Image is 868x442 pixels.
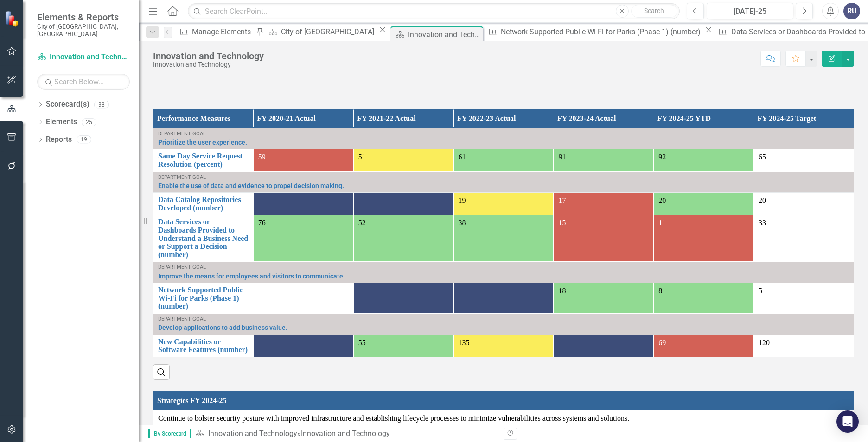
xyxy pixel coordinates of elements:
[558,287,566,295] span: 18
[153,61,264,68] div: Innovation and Technology
[153,410,854,427] td: Double-Click to Edit
[158,131,849,137] div: Department Goal
[153,335,254,357] td: Double-Click to Edit Right Click for Context Menu
[158,338,249,354] a: New Capabilities or Software Features (number)
[153,313,854,335] td: Double-Click to Edit Right Click for Context Menu
[631,5,677,18] button: Search
[37,74,130,90] input: Search Below...
[459,153,466,161] span: 61
[658,339,666,347] span: 69
[710,6,790,17] div: [DATE]-25
[485,26,703,38] a: Network Supported Public Wi-Fi for Parks (Phase 1) (number)
[158,139,849,146] a: Prioritize the user experience.
[5,11,21,27] img: ClearPoint Strategy
[46,134,72,145] a: Reports
[158,175,849,180] div: Department Goal
[836,410,859,433] div: Open Intercom Messenger
[153,128,854,149] td: Double-Click to Edit Right Click for Context Menu
[644,7,664,14] span: Search
[37,12,130,23] span: Elements & Reports
[408,29,481,40] div: Innovation and Technology
[759,287,762,295] span: 5
[153,149,254,171] td: Double-Click to Edit Right Click for Context Menu
[754,335,854,357] td: Double-Click to Edit
[153,215,254,262] td: Double-Click to Edit Right Click for Context Menu
[258,219,266,227] span: 76
[558,219,566,227] span: 15
[459,219,466,227] span: 38
[195,429,497,439] div: »
[77,136,91,144] div: 19
[46,117,77,127] a: Elements
[46,99,89,110] a: Scorecard(s)
[358,219,366,227] span: 52
[759,339,770,347] span: 120
[658,153,666,161] span: 92
[754,149,854,171] td: Double-Click to Edit
[177,26,254,38] a: Manage Elements
[188,3,680,19] input: Search ClearPoint...
[148,429,191,438] span: By Scorecard
[158,218,249,259] a: Data Services or Dashboards Provided to Understand a Business Need or Support a Decision (number)
[158,413,849,424] p: Continue to bolster security posture with improved infrastructure and establishing lifecycle proc...
[658,196,666,204] span: 20
[153,283,254,314] td: Double-Click to Edit Right Click for Context Menu
[759,219,766,227] span: 33
[158,183,849,189] a: Enable the use of data and evidence to propel decision making.
[153,171,854,193] td: Double-Click to Edit Right Click for Context Menu
[158,324,849,331] a: Develop applications to add business value.
[281,26,377,38] div: City of [GEOGRAPHIC_DATA]
[759,153,766,161] span: 65
[759,196,766,204] span: 20
[501,26,703,38] div: Network Supported Public Wi-Fi for Parks (Phase 1) (number)
[82,118,96,126] div: 25
[158,265,849,270] div: Department Goal
[153,262,854,283] td: Double-Click to Edit Right Click for Context Menu
[358,153,366,161] span: 51
[707,3,793,19] button: [DATE]-25
[459,196,466,204] span: 19
[358,339,366,347] span: 55
[208,429,297,438] a: Innovation and Technology
[754,283,854,314] td: Double-Click to Edit
[459,339,470,347] span: 135
[192,26,254,38] div: Manage Elements
[258,153,266,161] span: 59
[843,3,860,19] button: RU
[158,316,849,322] div: Department Goal
[158,152,249,168] a: Same Day Service Request Resolution (percent)
[158,196,249,212] a: Data Catalog Repositories Developed (number)
[265,26,377,38] a: City of [GEOGRAPHIC_DATA]
[754,215,854,262] td: Double-Click to Edit
[37,52,130,63] a: Innovation and Technology
[158,286,249,310] a: Network Supported Public Wi-Fi for Parks (Phase 1) (number)
[37,23,130,38] small: City of [GEOGRAPHIC_DATA], [GEOGRAPHIC_DATA]
[754,193,854,215] td: Double-Click to Edit
[153,51,264,61] div: Innovation and Technology
[153,193,254,215] td: Double-Click to Edit Right Click for Context Menu
[158,273,849,280] a: Improve the means for employees and visitors to communicate.
[658,219,665,227] span: 11
[658,287,662,295] span: 8
[558,153,566,161] span: 91
[301,429,390,438] div: Innovation and Technology
[94,101,109,108] div: 38
[558,196,566,204] span: 17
